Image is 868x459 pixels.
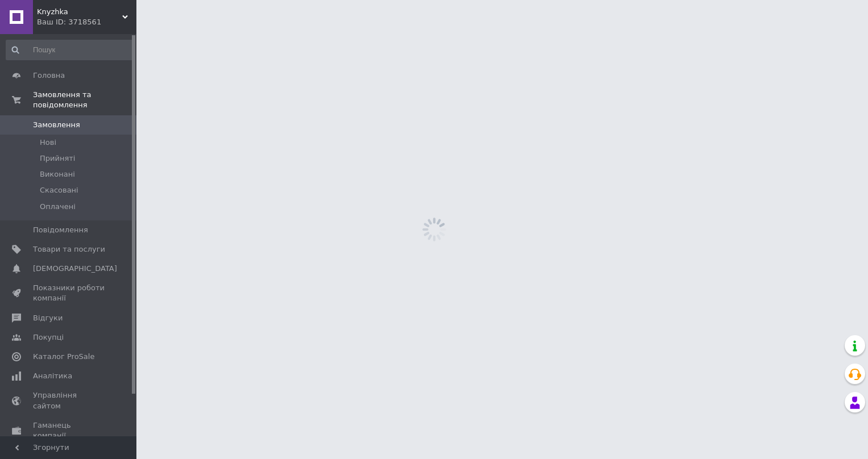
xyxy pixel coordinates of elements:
span: Прийняті [40,153,75,164]
span: Оплачені [40,202,76,212]
span: Knyzhka [37,7,122,17]
span: Виконані [40,169,75,180]
span: Замовлення та повідомлення [33,90,136,110]
span: Показники роботи компанії [33,283,105,303]
input: Пошук [6,40,134,60]
span: Покупці [33,332,64,343]
span: Гаманець компанії [33,420,105,441]
span: Відгуки [33,313,63,323]
span: Товари та послуги [33,244,105,254]
span: Повідомлення [33,225,88,235]
span: Скасовані [40,185,78,195]
span: Замовлення [33,120,80,130]
span: Головна [33,70,65,81]
span: Аналітика [33,371,72,381]
div: Ваш ID: 3718561 [37,17,136,27]
span: [DEMOGRAPHIC_DATA] [33,264,117,274]
span: Нові [40,137,56,148]
span: Каталог ProSale [33,352,94,362]
span: Управління сайтом [33,390,105,411]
